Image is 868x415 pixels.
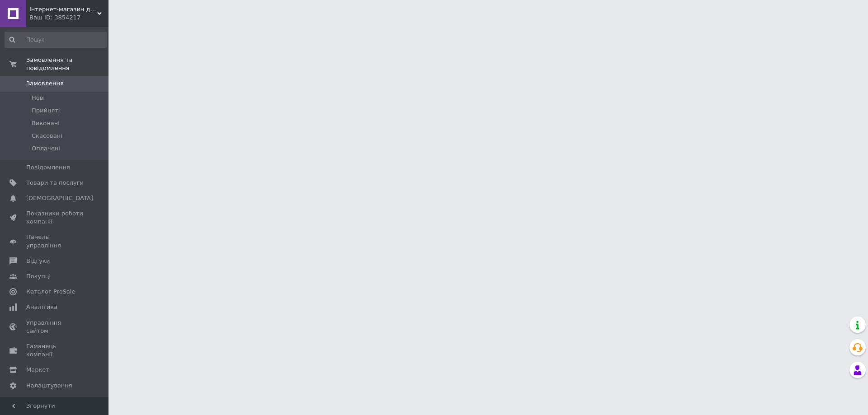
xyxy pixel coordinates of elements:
[32,119,60,127] span: Виконані
[32,107,60,115] span: Прийняті
[26,194,93,202] span: [DEMOGRAPHIC_DATA]
[32,132,62,140] span: Скасовані
[26,210,84,226] span: Показники роботи компанії
[26,179,84,187] span: Товари та послуги
[26,382,72,390] span: Налаштування
[26,288,75,296] span: Каталог ProSale
[26,79,64,88] span: Замовлення
[26,342,84,359] span: Гаманець компанії
[26,56,108,72] span: Замовлення та повідомлення
[26,366,49,374] span: Маркет
[26,257,50,265] span: Відгуки
[32,145,60,153] span: Оплачені
[32,94,45,102] span: Нові
[5,32,107,48] input: Пошук
[26,163,70,172] span: Повідомлення
[29,14,108,22] div: Ваш ID: 3854217
[26,319,84,335] span: Управління сайтом
[26,272,51,280] span: Покупці
[26,303,57,311] span: Аналітика
[26,233,84,249] span: Панель управління
[29,5,97,14] span: Інтернет-магазин дитячих іграшок і настільних ігор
